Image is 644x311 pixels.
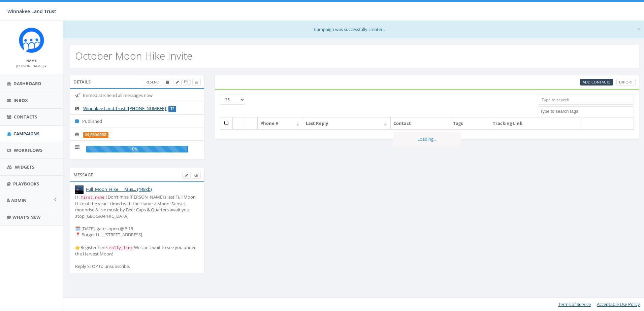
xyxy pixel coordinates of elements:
span: × [637,24,641,34]
span: Edit Campaign Title [176,79,179,84]
span: What's New [12,214,41,220]
span: Contacts [14,114,37,120]
div: Loading... [393,132,461,147]
input: Type to search [538,95,634,105]
a: Acceptable Use Policy [597,301,640,307]
a: Add Contacts [580,79,613,86]
span: Workflows [14,147,42,153]
th: Tags [450,117,490,129]
th: Tracking Link [490,117,581,129]
li: Immediate: Send all messages now [70,89,204,102]
div: Details [70,75,204,89]
small: [PERSON_NAME] [16,64,47,68]
span: Add Contacts [583,79,610,84]
label: in_progress [83,132,108,138]
a: Export [616,79,636,86]
small: Name [26,58,37,63]
span: Dashboard [13,80,41,87]
span: View Campaign Delivery Statistics [195,79,198,84]
span: Inbox [13,97,28,103]
span: Winnakee Land Trust [7,8,56,14]
div: Hi ! Don’t miss [PERSON_NAME]’s last Full Moon Hike of the year - timed with the Harvest Moon! Su... [75,194,199,270]
div: 0% [86,146,188,152]
span: CSV files only [583,79,610,84]
a: Full_Moon_Hike___Mus... (448kb) [86,186,152,192]
span: Edit Campaign Body [185,173,188,178]
img: Rally_Corp_Icon.png [19,28,44,53]
span: Widgets [15,164,34,170]
span: Playbooks [13,181,39,187]
span: Send Test Message [194,173,198,178]
span: Clone Campaign [184,79,188,84]
code: rally_link [108,245,134,251]
th: Phone # [258,117,303,129]
span: Campaigns [13,131,39,137]
div: Message [70,168,204,181]
span: Archive Campaign [166,79,169,84]
a: Resend [143,79,162,86]
i: Published [75,119,82,124]
th: Contact [391,117,450,129]
h2: October Moon Hike Invite [75,50,192,61]
button: Close [637,26,641,33]
span: Admin [11,197,27,203]
a: Terms of Service [558,301,591,307]
textarea: Search [540,108,634,114]
a: Winnakee Land Trust [[PHONE_NUMBER]] [83,105,167,111]
code: first_name [79,195,106,201]
a: [PERSON_NAME] [16,63,47,69]
i: Immediate: Send all messages now [75,93,83,98]
li: Published [70,114,204,128]
label: TF [168,106,176,112]
th: Last Reply [303,117,391,129]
